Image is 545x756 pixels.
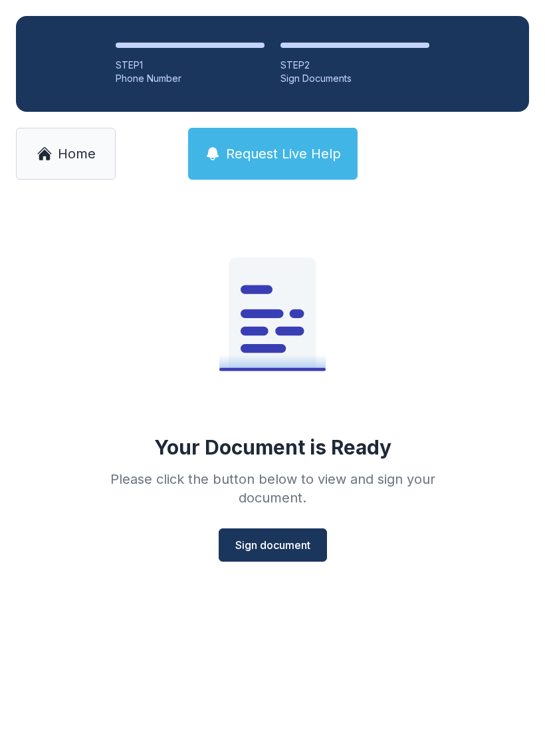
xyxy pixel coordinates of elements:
[235,537,310,553] span: Sign document
[154,435,391,459] div: Your Document is Ready
[116,59,265,72] div: STEP 1
[280,59,429,72] div: STEP 2
[226,144,341,163] span: Request Live Help
[58,144,96,163] span: Home
[81,470,464,507] div: Please click the button below to view and sign your document.
[280,72,429,85] div: Sign Documents
[116,72,265,85] div: Phone Number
